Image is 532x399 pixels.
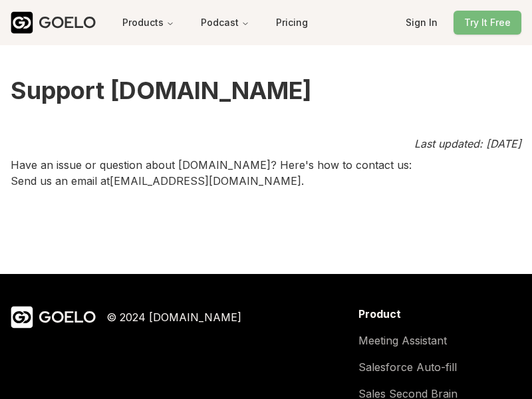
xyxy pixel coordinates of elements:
div: GOELO [39,307,96,328]
h1: Support [DOMAIN_NAME] [11,45,521,136]
button: Podcast [190,11,260,35]
button: Sign In [395,11,448,35]
button: Pricing [265,11,319,35]
button: Products [112,11,185,35]
div: © 2024 [DOMAIN_NAME] [106,309,241,325]
a: GOELO [11,306,96,329]
a: [EMAIL_ADDRESS][DOMAIN_NAME] [110,174,301,188]
p: Last updated: [DATE] [11,136,521,152]
div: GOELO [39,12,96,33]
img: Goelo Logo [11,306,33,329]
nav: Main [112,11,260,35]
p: Have an issue or question about [DOMAIN_NAME]? Here's how to contact us: Send us an email at . [11,152,521,274]
button: Try It Free [454,11,521,35]
div: Product [358,306,521,322]
img: Goelo Logo [11,11,33,34]
a: Salesforce Auto-fill [358,359,521,375]
a: GOELO [11,11,106,34]
a: Meeting Assistant [358,332,521,348]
